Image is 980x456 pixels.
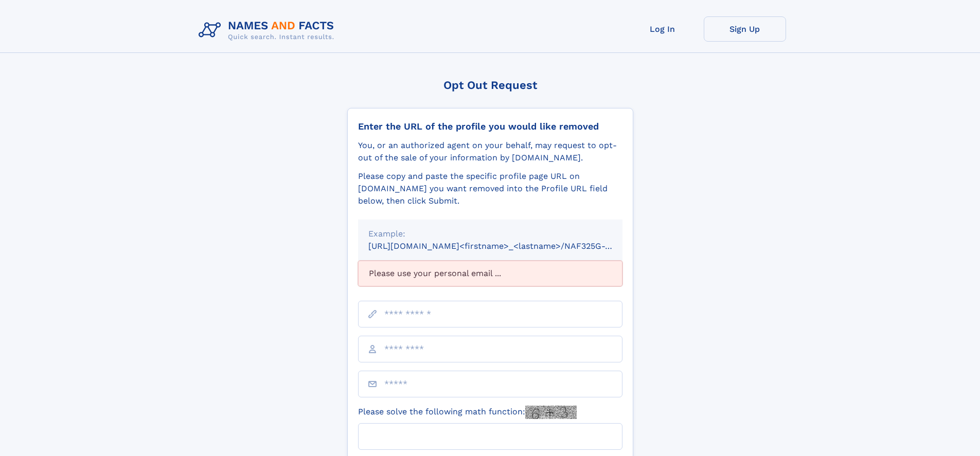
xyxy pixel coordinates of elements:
small: [URL][DOMAIN_NAME]<firstname>_<lastname>/NAF325G-xxxxxxxx [368,241,642,251]
img: Logo Names and Facts [194,16,343,44]
div: Opt Out Request [347,79,633,92]
div: Enter the URL of the profile you would like removed [358,121,622,132]
label: Please solve the following math function: [358,406,577,419]
div: You, or an authorized agent on your behalf, may request to opt-out of the sale of your informatio... [358,139,622,164]
div: Please copy and paste the specific profile page URL on [DOMAIN_NAME] you want removed into the Pr... [358,170,622,207]
a: Log In [621,16,704,42]
div: Example: [368,228,612,240]
div: Please use your personal email ... [358,261,622,286]
a: Sign Up [704,16,786,42]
